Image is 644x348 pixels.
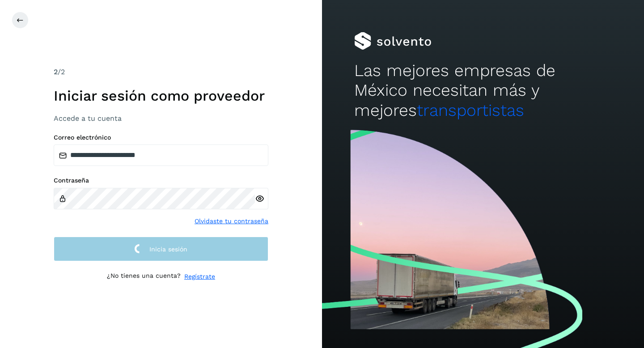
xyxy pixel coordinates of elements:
[54,177,268,184] label: Contraseña
[107,272,181,281] p: ¿No tienes una cuenta?
[54,68,58,76] span: 2
[354,61,612,120] h2: Las mejores empresas de México necesitan más y mejores
[54,237,268,261] button: Inicia sesión
[54,67,268,77] div: /2
[54,87,268,104] h1: Iniciar sesión como proveedor
[184,272,215,281] a: Regístrate
[54,114,268,123] h3: Accede a tu cuenta
[417,101,524,120] span: transportistas
[195,216,268,226] a: Olvidaste tu contraseña
[54,134,268,141] label: Correo electrónico
[149,246,187,252] span: Inicia sesión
